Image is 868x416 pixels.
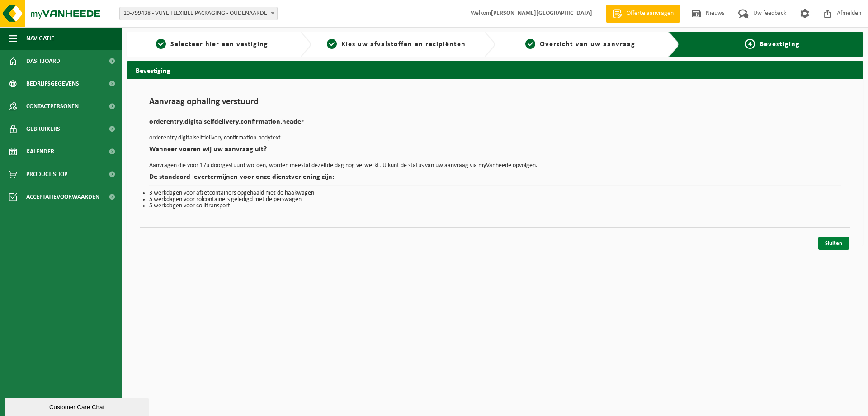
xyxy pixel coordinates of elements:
span: 10-799438 - VUYE FLEXIBLE PACKAGING - OUDENAARDE [119,7,278,20]
span: 10-799438 - VUYE FLEXIBLE PACKAGING - OUDENAARDE [120,7,277,20]
a: Offerte aanvragen [606,5,680,23]
h2: Bevestiging [127,61,863,79]
h2: Wanneer voeren wij uw aanvraag uit? [149,146,841,158]
a: 3Overzicht van uw aanvraag [500,39,661,50]
span: Bevestiging [759,41,800,48]
iframe: chat widget [5,396,151,416]
span: Selecteer hier een vestiging [170,41,268,48]
span: Contactpersonen [26,95,79,118]
span: 2 [327,39,337,49]
a: 1Selecteer hier een vestiging [131,39,293,50]
span: Gebruikers [26,118,60,140]
li: 3 werkdagen voor afzetcontainers opgehaald met de haakwagen [149,190,841,196]
span: Bedrijfsgegevens [26,72,79,95]
span: Kalender [26,140,54,163]
a: 2Kies uw afvalstoffen en recipiënten [316,39,477,50]
span: Product Shop [26,163,67,186]
p: Aanvragen die voor 17u doorgestuurd worden, worden meestal dezelfde dag nog verwerkt. U kunt de s... [149,163,841,169]
h2: De standaard levertermijnen voor onze dienstverlening zijn: [149,173,841,186]
span: 4 [745,39,755,49]
li: 5 werkdagen voor rolcontainers geledigd met de perswagen [149,196,841,203]
span: Acceptatievoorwaarden [26,186,99,208]
li: 5 werkdagen voor collitransport [149,203,841,209]
span: Navigatie [26,27,54,50]
span: Dashboard [26,50,60,72]
span: Kies uw afvalstoffen en recipiënten [341,41,466,48]
h2: orderentry.digitalselfdelivery.confirmation.header [149,118,841,130]
span: Offerte aanvragen [624,9,676,18]
h1: Aanvraag ophaling verstuurd [149,97,841,111]
span: 1 [156,39,166,49]
p: orderentry.digitalselfdelivery.confirmation.bodytext [149,135,841,141]
strong: [PERSON_NAME][GEOGRAPHIC_DATA] [491,10,592,17]
span: Overzicht van uw aanvraag [540,41,635,48]
span: 3 [525,39,535,49]
a: Sluiten [818,237,849,250]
